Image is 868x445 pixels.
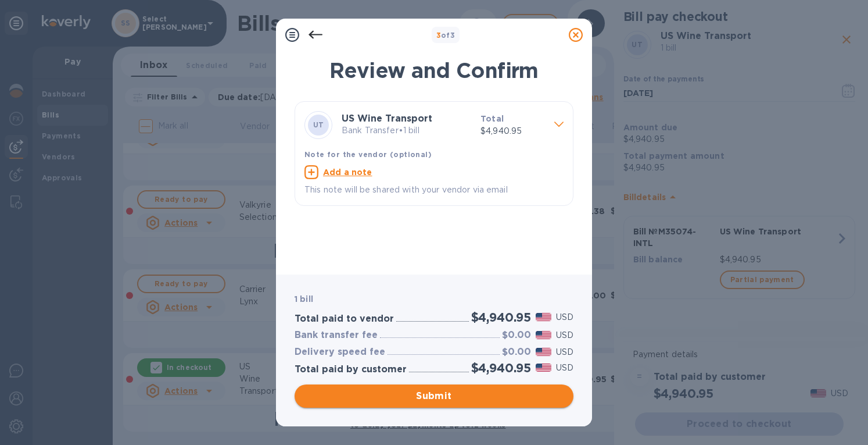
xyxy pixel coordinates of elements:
span: Submit [304,389,564,403]
p: Bank Transfer • 1 bill [342,124,471,137]
p: USD [556,329,573,341]
b: 1 bill [295,294,313,304]
p: USD [556,362,573,374]
img: USD [536,348,551,356]
h1: Review and Confirm [295,58,573,83]
button: Submit [295,385,573,408]
b: of 3 [436,31,455,40]
p: This note will be shared with your vendor via email [304,184,564,196]
p: USD [556,346,573,358]
div: UTUS Wine TransportBank Transfer•1 billTotal$4,940.95Note for the vendor (optional)Add a noteThis... [304,111,564,196]
b: UT [313,120,324,129]
h3: Delivery speed fee [295,347,385,358]
u: Add a note [323,168,372,177]
h3: Total paid to vendor [295,314,394,325]
b: US Wine Transport [342,113,432,124]
img: USD [536,364,551,372]
p: $4,940.95 [480,125,545,137]
b: Note for the vendor (optional) [304,150,432,159]
b: Total [480,114,504,123]
h3: Bank transfer fee [295,330,378,341]
h2: $4,940.95 [471,310,531,325]
img: USD [536,313,551,321]
p: USD [556,311,573,323]
h2: $4,940.95 [471,361,531,375]
h3: $0.00 [502,330,531,341]
img: USD [536,331,551,339]
span: 3 [436,31,441,40]
h3: Total paid by customer [295,364,407,375]
h3: $0.00 [502,347,531,358]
